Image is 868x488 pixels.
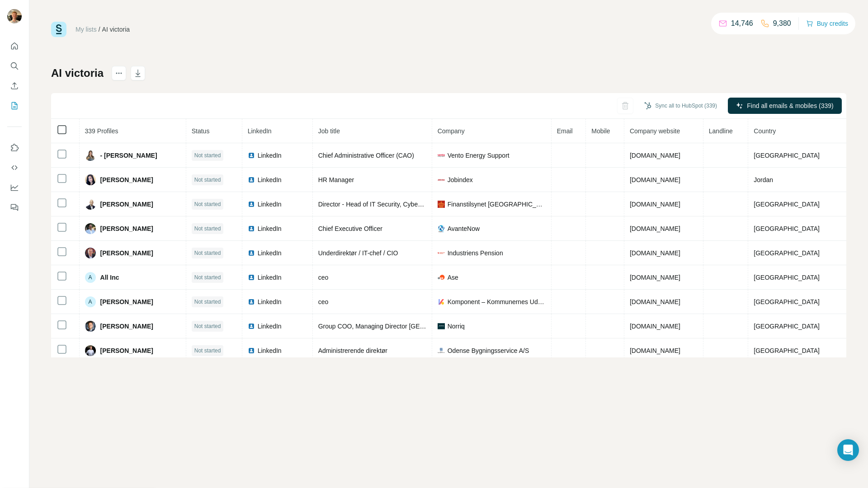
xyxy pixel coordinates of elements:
button: My lists [7,98,22,114]
span: [PERSON_NAME] [100,346,153,355]
div: Open Intercom Messenger [837,439,859,461]
span: AvanteNow [448,224,480,233]
span: Industriens Pension [448,249,503,258]
button: Use Surfe API [7,160,22,176]
span: [PERSON_NAME] [100,175,153,184]
span: LinkedIn [258,224,282,233]
span: [DOMAIN_NAME] [630,249,680,257]
span: Chief Executive Officer [318,225,382,232]
img: Surfe Logo [51,22,66,37]
span: LinkedIn [258,322,282,331]
div: A [85,272,96,283]
button: Buy credits [806,17,848,30]
span: [DOMAIN_NAME] [630,225,680,232]
h1: AI victoria [51,66,104,80]
img: LinkedIn logo [248,323,255,330]
a: My lists [75,26,97,33]
img: company-logo [438,347,445,354]
li: / [99,25,100,34]
img: LinkedIn logo [248,201,255,208]
span: LinkedIn [248,127,272,135]
span: LinkedIn [258,249,282,258]
div: A [85,296,96,307]
button: Dashboard [7,179,22,196]
span: Not started [194,273,221,282]
img: company-logo [438,275,445,280]
button: Search [7,58,22,74]
span: LinkedIn [258,151,282,160]
img: company-logo [438,176,445,183]
img: Avatar [85,223,96,234]
span: Landline [709,127,733,135]
img: company-logo [438,225,445,232]
span: [DOMAIN_NAME] [630,298,680,305]
span: [PERSON_NAME] [100,200,153,209]
button: Feedback [7,199,22,216]
span: LinkedIn [258,175,282,184]
img: company-logo [438,323,445,330]
img: company-logo [438,152,445,159]
span: Not started [194,176,221,184]
span: LinkedIn [258,200,282,209]
span: LinkedIn [258,346,282,355]
span: Ase [448,273,458,282]
button: Enrich CSV [7,78,22,94]
img: Avatar [7,9,22,23]
span: [GEOGRAPHIC_DATA] [754,249,820,257]
img: LinkedIn logo [248,298,255,305]
span: ceo [318,274,329,281]
button: Sync all to HubSpot (339) [638,99,723,113]
span: [GEOGRAPHIC_DATA] [754,347,820,354]
span: [DOMAIN_NAME] [630,152,680,159]
img: LinkedIn logo [248,152,255,159]
img: LinkedIn logo [248,274,255,281]
span: ceo [318,298,329,305]
span: Find all emails & mobiles (339) [747,101,833,110]
span: - [PERSON_NAME] [100,151,157,160]
img: company-logo [438,249,445,257]
span: Finanstilsynet [GEOGRAPHIC_DATA] [448,200,546,209]
img: Avatar [85,174,96,185]
img: Avatar [85,199,96,210]
span: Not started [194,200,221,208]
span: Vento Energy Support [448,151,509,160]
img: Avatar [85,321,96,332]
button: Find all emails & mobiles (339) [728,98,842,114]
img: company-logo [438,201,445,208]
span: Chief Administrative Officer (CAO) [318,152,414,159]
span: Underdirektør / IT-chef / CIO [318,249,398,257]
span: Norriq [448,322,465,331]
span: [PERSON_NAME] [100,249,153,258]
span: [DOMAIN_NAME] [630,201,680,208]
img: LinkedIn logo [248,176,255,183]
span: Jobindex [448,175,473,184]
span: All Inc [100,273,119,282]
span: Country [754,127,776,135]
img: LinkedIn logo [248,225,255,232]
img: Avatar [85,248,96,258]
span: [GEOGRAPHIC_DATA] [754,225,820,232]
span: Not started [194,225,221,233]
span: Not started [194,249,221,257]
span: Company [438,127,465,135]
button: Use Surfe on LinkedIn [7,140,22,156]
p: 9,380 [773,18,791,29]
span: [GEOGRAPHIC_DATA] [754,323,820,330]
span: [GEOGRAPHIC_DATA] [754,298,820,305]
span: [PERSON_NAME] [100,297,153,306]
span: [DOMAIN_NAME] [630,176,680,183]
span: [DOMAIN_NAME] [630,274,680,281]
p: 14,746 [731,18,753,29]
button: Quick start [7,38,22,54]
span: LinkedIn [258,297,282,306]
span: Email [557,127,573,135]
span: [GEOGRAPHIC_DATA] [754,201,820,208]
span: [PERSON_NAME] [100,322,153,331]
span: Jordan [754,176,773,183]
span: Not started [194,347,221,355]
span: [PERSON_NAME] [100,224,153,233]
button: actions [112,66,126,80]
span: [GEOGRAPHIC_DATA] [754,152,820,159]
span: Mobile [591,127,610,135]
img: Avatar [85,150,96,161]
